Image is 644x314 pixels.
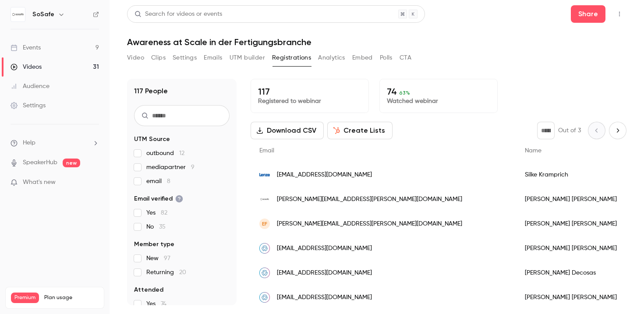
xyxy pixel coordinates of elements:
[277,195,462,204] span: [PERSON_NAME][EMAIL_ADDRESS][PERSON_NAME][DOMAIN_NAME]
[262,220,267,228] span: EF
[173,51,197,65] button: Settings
[146,300,166,308] span: Yes
[134,194,183,203] span: Email verified
[146,208,167,217] span: Yes
[63,159,80,167] span: new
[609,122,626,139] button: Next page
[146,254,170,263] span: New
[11,7,25,21] img: SoSafe
[134,286,163,294] span: Attended
[387,97,490,106] p: Watched webinar
[11,293,39,303] span: Premium
[204,51,222,65] button: Emails
[259,194,270,205] img: sosafe.de
[259,268,270,278] img: intersoft-consulting.de
[167,178,170,184] span: 8
[146,268,186,277] span: Returning
[23,178,56,187] span: What's new
[11,43,41,52] div: Events
[352,51,373,65] button: Embed
[399,90,410,96] span: 63 %
[259,148,274,154] span: Email
[161,301,166,307] span: 74
[380,51,393,65] button: Polls
[11,82,50,91] div: Audience
[318,51,345,65] button: Analytics
[11,138,99,148] li: help-dropdown-opener
[164,255,170,261] span: 97
[179,150,184,156] span: 12
[387,86,490,97] p: 74
[134,86,168,96] h1: 117 People
[258,97,361,106] p: Registered to webinar
[146,222,166,231] span: No
[277,219,462,229] span: [PERSON_NAME][EMAIL_ADDRESS][PERSON_NAME][DOMAIN_NAME]
[230,51,265,65] button: UTM builder
[259,292,270,303] img: intersoft-consulting.de
[23,158,57,167] a: SpeakerHub
[134,135,170,144] span: UTM Source
[134,10,222,19] div: Search for videos or events
[277,268,372,278] span: [EMAIL_ADDRESS][DOMAIN_NAME]
[134,240,174,249] span: Member type
[191,164,195,170] span: 9
[151,51,166,65] button: Clips
[571,5,605,23] button: Share
[258,86,361,97] p: 117
[400,51,411,65] button: CTA
[612,7,626,21] button: Top Bar Actions
[44,294,99,301] span: Plan usage
[32,10,54,19] h6: SoSafe
[277,244,372,253] span: [EMAIL_ADDRESS][DOMAIN_NAME]
[272,51,311,65] button: Registrations
[558,126,581,135] p: Out of 3
[259,243,270,254] img: intersoft-consulting.de
[159,224,166,230] span: 35
[259,169,270,180] img: lenze.com
[277,293,372,302] span: [EMAIL_ADDRESS][DOMAIN_NAME]
[327,122,393,139] button: Create Lists
[146,163,195,172] span: mediapartner
[179,269,186,275] span: 20
[161,210,167,216] span: 82
[525,148,541,154] span: Name
[146,177,170,186] span: email
[23,138,35,148] span: Help
[11,101,46,110] div: Settings
[11,63,42,71] div: Videos
[127,37,626,47] h1: Awareness at Scale in der Fertigungsbranche
[251,122,324,139] button: Download CSV
[146,149,184,158] span: outbound
[127,51,144,65] button: Video
[277,170,372,180] span: [EMAIL_ADDRESS][DOMAIN_NAME]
